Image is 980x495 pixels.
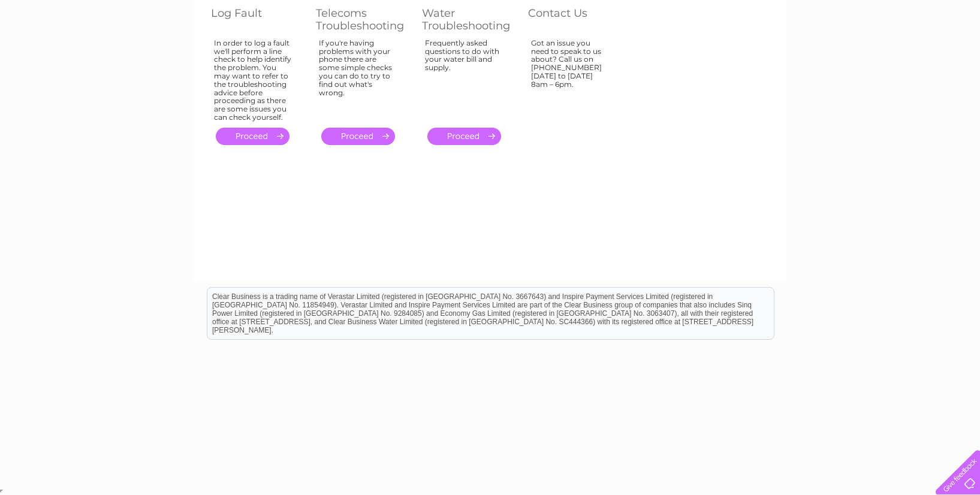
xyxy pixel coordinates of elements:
[310,4,416,35] th: Telecoms Troubleshooting
[754,6,837,21] a: 0333 014 3131
[940,51,969,60] a: Log out
[207,7,774,58] div: Clear Business is a trading name of Verastar Limited (registered in [GEOGRAPHIC_DATA] No. 3667643...
[205,4,310,35] th: Log Fault
[876,51,893,60] a: Blog
[900,51,930,60] a: Contact
[425,39,504,117] div: Frequently asked questions to do with your water bill and supply.
[34,31,95,68] img: logo.png
[531,39,609,117] div: Got an issue you need to speak to us about? Call us on [PHONE_NUMBER] [DATE] to [DATE] 8am – 6pm.
[427,128,501,145] a: .
[321,128,395,145] a: .
[799,51,825,60] a: Energy
[769,51,792,60] a: Water
[319,39,398,117] div: If you're having problems with your phone there are some simple checks you can do to try to find ...
[522,4,627,35] th: Contact Us
[416,4,522,35] th: Water Troubleshooting
[216,128,290,145] a: .
[833,51,869,60] a: Telecoms
[214,39,292,122] div: In order to log a fault we'll perform a line check to help identify the problem. You may want to ...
